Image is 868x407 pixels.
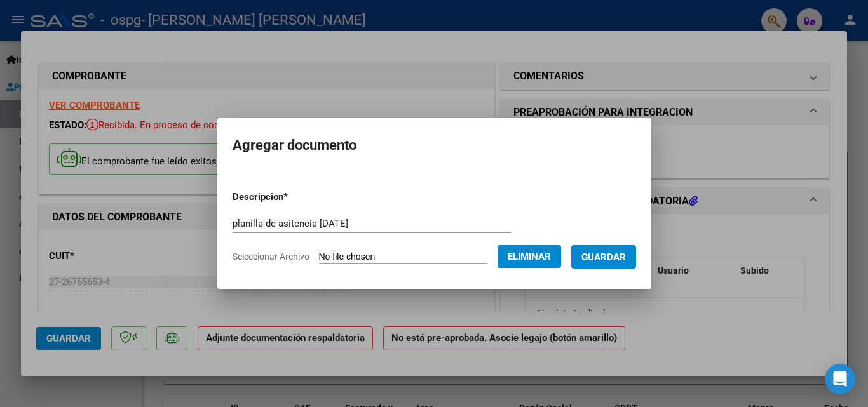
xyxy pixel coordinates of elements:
[233,190,354,204] p: Descripcion
[498,245,561,268] button: Eliminar
[508,251,551,262] span: Eliminar
[233,251,309,262] span: Seleccionar Archivo
[233,133,636,157] h2: Agregar documento
[581,251,626,263] span: Guardar
[571,245,636,269] button: Guardar
[825,364,855,394] div: Open Intercom Messenger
